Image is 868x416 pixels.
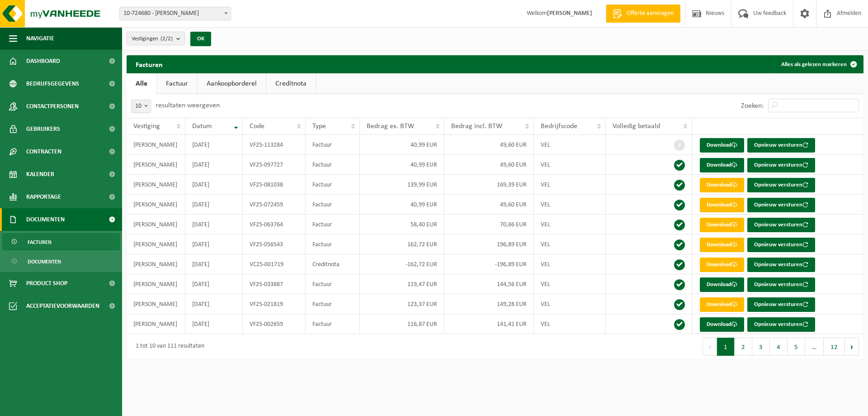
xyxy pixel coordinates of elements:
td: 49,60 EUR [444,195,534,215]
span: 10-724680 - LEON - KRUIBEKE [119,7,231,20]
a: Factuur [157,73,197,94]
span: Documenten [28,253,61,270]
td: 58,40 EUR [360,215,444,234]
a: Download [700,277,744,292]
td: Factuur [306,294,360,314]
a: Creditnota [266,73,316,94]
a: Facturen [2,233,120,250]
td: VF25-021819 [243,294,306,314]
td: 40,99 EUR [360,135,444,155]
td: 119,47 EUR [360,274,444,294]
td: [PERSON_NAME] [127,294,185,314]
button: Opnieuw versturen [747,178,815,192]
a: Aankoopborderel [198,73,266,94]
span: Rapportage [26,186,61,208]
button: 5 [788,338,805,356]
td: VEL [534,234,606,254]
td: [PERSON_NAME] [127,274,185,294]
button: Opnieuw versturen [747,277,815,292]
span: Kalender [26,163,54,186]
span: Facturen [28,234,52,251]
span: Dashboard [26,50,60,72]
span: 10 [132,100,151,113]
td: [PERSON_NAME] [127,314,185,334]
count: (2/2) [160,36,173,42]
span: Documenten [26,208,65,231]
button: 12 [824,338,845,356]
button: 1 [717,338,735,356]
span: Bedrag ex. BTW [367,123,414,130]
td: VEL [534,175,606,195]
span: Gebruikers [26,118,60,140]
td: [DATE] [185,314,242,334]
button: 2 [735,338,752,356]
td: VF25-072459 [243,195,306,215]
a: Download [700,238,744,252]
td: 40,99 EUR [360,195,444,215]
span: Acceptatievoorwaarden [26,295,99,317]
h2: Facturen [127,55,172,73]
td: VF25-081038 [243,175,306,195]
button: 4 [770,338,788,356]
button: Opnieuw versturen [747,297,815,312]
button: OK [190,32,211,46]
td: Factuur [306,274,360,294]
td: [PERSON_NAME] [127,175,185,195]
td: VEL [534,314,606,334]
td: 49,60 EUR [444,135,534,155]
td: 169,39 EUR [444,175,534,195]
span: Datum [192,123,212,130]
td: VF25-002659 [243,314,306,334]
td: VEL [534,274,606,294]
a: Download [700,178,744,192]
td: VEL [534,195,606,215]
a: Alle [127,73,156,94]
td: [DATE] [185,175,242,195]
td: [DATE] [185,294,242,314]
a: Download [700,317,744,332]
span: Contactpersonen [26,95,79,118]
td: 139,99 EUR [360,175,444,195]
label: Zoeken: [741,102,764,110]
span: Product Shop [26,272,67,295]
a: Download [700,258,744,272]
td: 162,72 EUR [360,234,444,254]
a: Offerte aanvragen [606,5,680,23]
button: Opnieuw versturen [747,158,815,172]
button: 3 [752,338,770,356]
td: [PERSON_NAME] [127,155,185,175]
td: Factuur [306,195,360,215]
button: Vestigingen(2/2) [127,32,185,45]
td: 149,28 EUR [444,294,534,314]
button: Opnieuw versturen [747,218,815,232]
td: Factuur [306,314,360,334]
td: VF25-056543 [243,234,306,254]
a: Download [700,297,744,312]
button: Next [845,338,859,356]
td: 70,66 EUR [444,215,534,234]
span: Bedrijfscode [541,123,577,130]
td: Factuur [306,234,360,254]
button: Previous [703,338,717,356]
span: 10-724680 - LEON - KRUIBEKE [120,7,231,20]
td: VC25-001719 [243,254,306,274]
td: 123,37 EUR [360,294,444,314]
td: [DATE] [185,215,242,234]
td: 144,56 EUR [444,274,534,294]
td: VF25-113284 [243,135,306,155]
td: Factuur [306,135,360,155]
span: Volledig betaald [613,123,660,130]
td: VF25-097727 [243,155,306,175]
td: 116,87 EUR [360,314,444,334]
strong: [PERSON_NAME] [547,10,592,17]
td: [DATE] [185,155,242,175]
span: Bedrijfsgegevens [26,72,79,95]
td: [DATE] [185,234,242,254]
td: 40,99 EUR [360,155,444,175]
td: [DATE] [185,254,242,274]
td: VEL [534,294,606,314]
span: Type [312,123,326,130]
td: [PERSON_NAME] [127,135,185,155]
td: 49,60 EUR [444,155,534,175]
button: Opnieuw versturen [747,238,815,252]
